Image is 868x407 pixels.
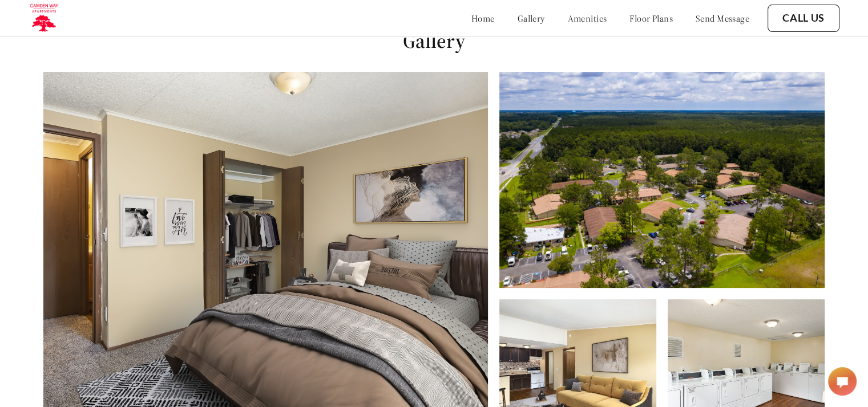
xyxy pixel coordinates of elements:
a: gallery [518,13,545,24]
a: send message [696,13,749,24]
a: home [471,13,495,24]
a: floor plans [629,13,673,24]
img: Alt text [499,72,825,288]
img: camden_logo.png [29,3,59,34]
button: Call Us [768,5,839,32]
a: Call Us [782,12,825,25]
a: amenities [568,13,607,24]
